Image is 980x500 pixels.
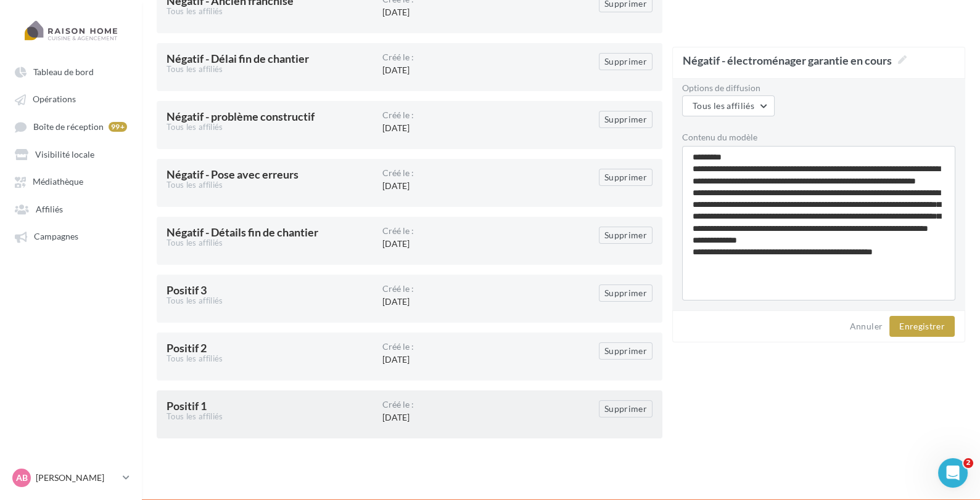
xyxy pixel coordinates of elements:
[845,319,887,334] button: Annuler
[167,227,373,249] div: Négatif - Détails fin de chantier
[382,227,598,250] div: [DATE]
[34,232,78,242] span: Campagnes
[599,111,653,128] button: Supprimer
[167,64,373,75] div: Tous les affiliés
[963,458,973,468] span: 2
[382,227,598,235] div: Créé le :
[382,111,598,134] div: [DATE]
[167,169,373,191] div: Négatif - Pose avec erreurs
[599,169,653,186] button: Supprimer
[36,204,63,214] span: Affiliés
[167,342,373,365] div: Positif 2
[889,316,955,337] button: Enregistrer
[167,122,373,133] div: Tous les affiliés
[599,284,653,302] button: Supprimer
[109,122,127,132] div: 99+
[382,342,598,351] div: Créé le :
[382,400,598,409] div: Créé le :
[382,284,598,293] div: Créé le :
[10,466,132,490] a: AB [PERSON_NAME]
[167,180,373,191] div: Tous les affiliés
[682,131,955,143] div: Contenu du modèle
[167,353,373,365] div: Tous les affiliés
[382,53,598,62] div: Créé le :
[33,121,104,132] span: Boîte de réception
[382,400,598,424] div: [DATE]
[938,458,968,488] iframe: Intercom live chat
[167,111,373,133] div: Négatif - problème constructif
[382,169,598,177] div: Créé le :
[599,400,653,417] button: Supprimer
[382,111,598,119] div: Créé le :
[167,238,373,249] div: Tous les affiliés
[33,94,76,105] span: Opérations
[167,296,373,307] div: Tous les affiliés
[382,342,598,366] div: [DATE]
[682,84,955,92] label: Options de diffusion
[382,169,598,192] div: [DATE]
[382,53,598,76] div: [DATE]
[599,342,653,360] button: Supprimer
[35,149,94,159] span: Visibilité locale
[382,284,598,308] div: [DATE]
[16,472,28,484] span: AB
[167,400,373,422] div: Positif 1
[33,177,83,187] span: Médiathèque
[682,95,775,116] button: Tous les affiliés
[7,225,134,247] a: Campagnes
[599,227,653,244] button: Supprimer
[7,170,134,192] a: Médiathèque
[167,6,373,17] div: Tous les affiliés
[36,472,118,484] p: [PERSON_NAME]
[167,284,373,307] div: Positif 3
[7,198,134,220] a: Affiliés
[7,60,134,83] a: Tableau de bord
[7,87,134,110] a: Opérations
[683,52,907,68] span: Négatif - électroménager garantie en cours
[599,53,653,70] button: Supprimer
[167,411,373,422] div: Tous les affiliés
[7,115,134,138] a: Boîte de réception 99+
[7,143,134,165] a: Visibilité locale
[693,100,754,111] span: Tous les affiliés
[167,53,373,75] div: Négatif - Délai fin de chantier
[33,67,94,77] span: Tableau de bord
